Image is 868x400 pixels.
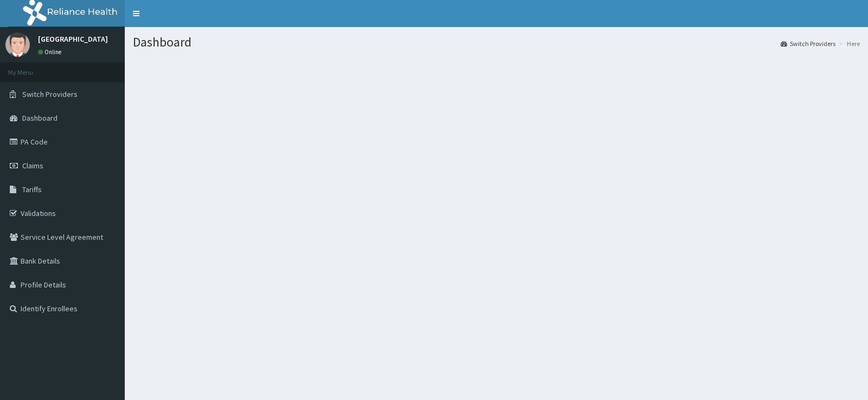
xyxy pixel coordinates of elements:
[837,39,860,48] li: Here
[38,48,64,56] a: Online
[22,89,78,99] span: Switch Providers
[781,39,835,48] a: Switch Providers
[133,35,860,49] h1: Dashboard
[22,185,42,194] span: Tariffs
[38,35,108,43] p: [GEOGRAPHIC_DATA]
[22,113,58,123] span: Dashboard
[5,32,30,57] img: User Image
[22,161,43,171] span: Claims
